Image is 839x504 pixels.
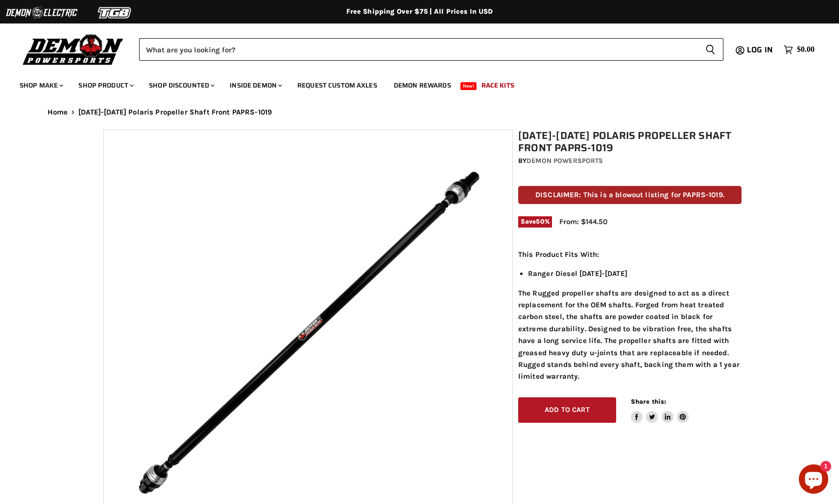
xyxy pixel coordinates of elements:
[48,108,68,116] a: Home
[747,44,773,56] span: Log in
[743,46,779,54] a: Log in
[78,108,272,116] span: [DATE]-[DATE] Polaris Propeller Shaft Front PAPRS-1019
[536,218,544,225] span: 50
[142,75,220,95] a: Shop Discounted
[797,45,815,54] span: $0.00
[386,75,458,95] a: Demon Rewards
[518,130,742,154] h1: [DATE]-[DATE] Polaris Propeller Shaft Front PAPRS-1019
[518,216,552,227] span: Save %
[518,186,742,204] p: DISCLAIMER: This is a blowout listing for PAPRS-1019.
[78,3,152,22] img: TGB Logo 2
[527,157,603,165] a: Demon Powersports
[559,217,607,226] span: From: $144.50
[290,75,384,95] a: Request Custom Axles
[518,249,742,260] p: This Product Fits With:
[518,156,742,166] div: by
[222,75,288,95] a: Inside Demon
[139,38,723,61] form: Product
[28,7,812,16] div: Free Shipping Over $75 | All Prices In USD
[545,406,590,414] span: Add to cart
[20,32,127,67] img: Demon Powersports
[71,75,140,95] a: Shop Product
[460,82,477,90] span: New!
[28,108,812,116] nav: Breadcrumbs
[796,464,831,496] inbox-online-store-chat: Shopify online store chat
[474,75,522,95] a: Race Kits
[5,3,78,22] img: Demon Electric Logo 2
[139,38,697,61] input: Search
[518,249,742,383] div: The Rugged propeller shafts are designed to act as a direct replacement for the OEM shafts. Forge...
[779,43,819,57] a: $0.00
[631,398,666,405] span: Share this:
[518,397,616,423] button: Add to cart
[12,71,812,95] ul: Main menu
[697,38,723,61] button: Search
[12,75,69,95] a: Shop Make
[631,397,689,423] aside: Share this:
[528,268,742,279] li: Ranger Diesel [DATE]-[DATE]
